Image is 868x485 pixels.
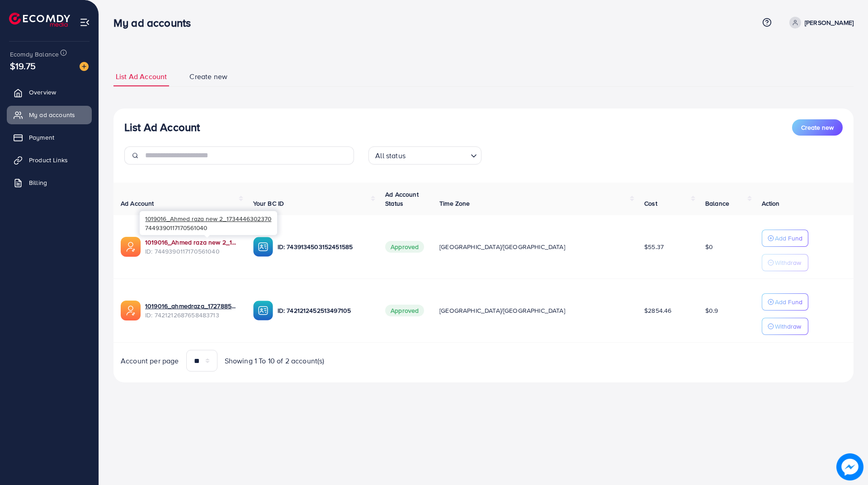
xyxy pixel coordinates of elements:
a: Payment [7,128,92,146]
img: ic-ads-acc.e4c84228.svg [121,301,141,320]
span: ID: 7449390117170561040 [145,247,239,256]
span: $0.9 [705,306,718,315]
span: Approved [385,241,424,253]
span: 1019016_Ahmed raza new 2_1734446302370 [145,214,271,223]
p: Add Fund [775,297,802,307]
a: Overview [7,83,92,101]
img: menu [80,17,90,28]
img: logo [9,13,70,27]
span: $19.75 [10,59,36,72]
div: Search for option [368,146,481,165]
span: Balance [705,199,729,208]
span: Product Links [29,155,68,165]
p: [PERSON_NAME] [805,17,854,28]
img: image [838,455,862,479]
img: image [80,62,89,71]
img: ic-ba-acc.ded83a64.svg [253,237,273,257]
p: Withdraw [775,321,801,332]
a: Billing [7,174,92,192]
p: ID: 7421212452513497105 [278,305,371,316]
span: Time Zone [439,199,470,208]
button: Withdraw [762,254,808,271]
p: ID: 7439134503152451585 [278,241,371,252]
div: <span class='underline'>1019016_ahmedraza_1727885739440</span></br>7421212687658483713 [145,301,239,320]
h3: List Ad Account [124,121,200,134]
span: My ad accounts [29,110,75,119]
span: Cost [644,199,657,208]
span: $55.37 [644,242,664,251]
span: Create new [189,71,227,82]
a: My ad accounts [7,106,92,124]
div: 7449390117170561040 [140,211,277,235]
img: ic-ads-acc.e4c84228.svg [121,237,141,257]
span: All status [373,149,407,162]
span: Ecomdy Balance [10,50,59,59]
span: Overview [29,88,56,97]
button: Withdraw [762,318,808,335]
span: ID: 7421212687658483713 [145,311,239,320]
span: Payment [29,133,54,142]
span: Showing 1 To 10 of 2 account(s) [225,356,325,366]
span: Approved [385,305,424,316]
span: $2854.46 [644,306,671,315]
h3: My ad accounts [113,16,198,29]
span: [GEOGRAPHIC_DATA]/[GEOGRAPHIC_DATA] [439,306,565,315]
img: ic-ba-acc.ded83a64.svg [253,301,273,320]
p: Withdraw [775,257,801,268]
span: Billing [29,178,47,187]
span: Action [762,199,780,208]
span: Your BC ID [253,199,284,208]
span: Account per page [121,356,179,366]
button: Add Fund [762,230,808,247]
span: $0 [705,242,713,251]
span: Ad Account Status [385,190,419,208]
span: Create new [801,123,834,132]
input: Search for option [408,147,467,162]
span: List Ad Account [116,71,167,82]
a: [PERSON_NAME] [786,17,854,28]
a: 1019016_Ahmed raza new 2_1734446302370 [145,238,239,247]
a: Product Links [7,151,92,169]
span: [GEOGRAPHIC_DATA]/[GEOGRAPHIC_DATA] [439,242,565,251]
a: 1019016_ahmedraza_1727885739440 [145,301,239,311]
button: Create new [792,119,843,136]
button: Add Fund [762,293,808,311]
span: Ad Account [121,199,154,208]
p: Add Fund [775,233,802,244]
